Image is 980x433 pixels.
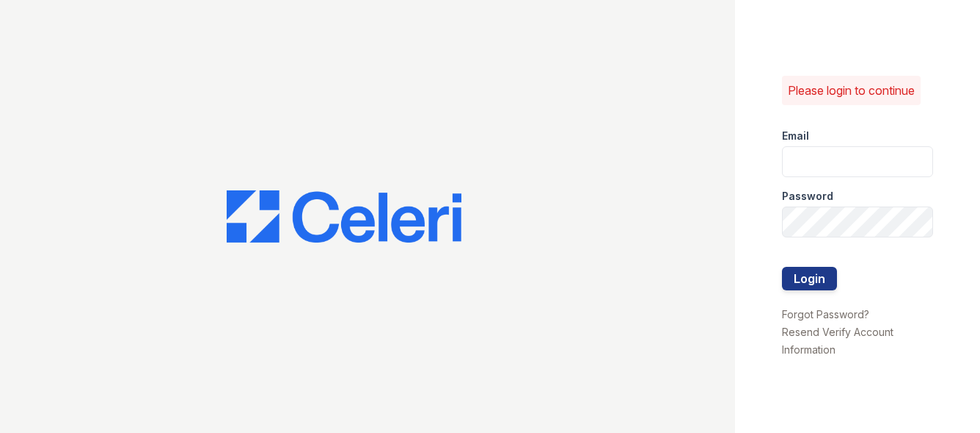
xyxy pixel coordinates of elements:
label: Email [782,129,809,143]
label: Password [782,189,833,204]
p: Please login to continue [788,82,915,99]
img: CE_Logo_Blue-a8612792a0a2168367f1c8372b55b34899dd931a85d93a1a3d3e32e68fde9ad4.png [227,190,461,243]
a: Resend Verify Account Information [782,326,893,356]
button: Login [782,267,837,290]
a: Forgot Password? [782,308,869,321]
